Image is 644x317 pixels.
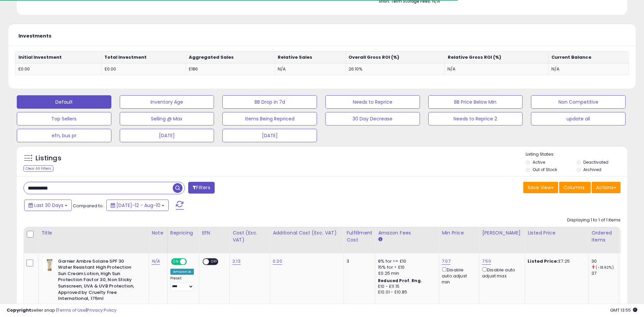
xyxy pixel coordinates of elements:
div: 8% for <= £10 [378,258,434,264]
div: Repricing [170,229,196,236]
div: EFN [202,229,227,236]
a: Privacy Policy [87,307,116,313]
label: Out of Stock [533,167,557,172]
div: Displaying 1 to 1 of 1 items [567,217,621,223]
b: Garnier Ambre Solaire SPF 30 Water Resistant High Protection Sun Cream Lotion, High Sun Protectio... [58,258,140,304]
div: Clear All Filters [23,165,53,172]
small: Amazon Fees. [378,236,382,243]
th: Current Balance [548,51,629,63]
a: Terms of Use [57,307,86,313]
div: 15% for > £10 [378,264,434,270]
button: Selling @ Max [120,112,214,125]
h5: Listings [36,154,61,163]
button: 30 Day Decrease [325,112,420,125]
td: 26.10% [345,63,444,75]
a: 7.50 [482,258,491,265]
b: Listed Price: [528,258,558,264]
button: [DATE] [120,129,214,142]
a: 2.13 [232,258,240,265]
button: Default [17,95,111,109]
button: Top Sellers [17,112,111,125]
strong: Copyright [7,307,31,313]
button: Needs to Reprice 2 [428,112,523,125]
td: £0.00 [101,63,185,75]
button: Filters [188,182,214,194]
span: 2025-09-10 13:55 GMT [610,307,637,313]
a: 7.07 [442,258,450,265]
button: BB Drop in 7d [222,95,317,109]
button: Save View [523,182,558,193]
th: Aggregated Sales [186,51,275,63]
label: Active [533,159,545,165]
div: seller snap | | [7,307,116,314]
div: Preset: [170,276,194,291]
h5: Investments [18,34,51,39]
div: Listed Price [528,229,586,236]
button: Actions [592,182,621,193]
p: Listing States: [526,151,627,158]
div: Cost (Exc. VAT) [232,229,267,244]
td: £0.00 [15,63,102,75]
b: Reduced Prof. Rng. [378,278,422,283]
td: £186 [186,63,275,75]
div: [PERSON_NAME] [482,229,522,236]
span: Columns [563,184,585,191]
div: Disable auto adjust max [482,266,520,279]
div: Note [152,229,165,236]
div: Amazon Fees [378,229,436,236]
div: Additional Cost (Exc. VAT) [273,229,341,236]
div: £10 - £11.15 [378,284,434,289]
th: Relative Sales [275,51,345,63]
div: Amazon AI [170,269,194,275]
div: 30 [591,258,619,264]
button: update all [531,112,626,125]
div: Ordered Items [591,229,616,244]
th: Total Investment [101,51,185,63]
td: N/A [445,63,549,75]
span: OFF [209,259,220,264]
div: £10.01 - £10.85 [378,289,434,295]
a: 0.20 [273,258,282,265]
div: 37 [591,270,619,276]
div: 3 [346,258,370,264]
label: Deactivated [583,159,608,165]
td: N/A [548,63,629,75]
div: £7.25 [528,258,583,264]
button: BB Price Below Min [428,95,523,109]
button: [DATE]-12 - Aug-10 [106,200,169,211]
button: efn, bus pr [17,129,111,142]
div: Fulfillment Cost [346,229,372,244]
div: £0.25 min [378,270,434,276]
span: ON [172,259,180,264]
div: Title [41,229,146,236]
th: Overall Gross ROI (%) [345,51,444,63]
label: Archived [583,167,601,172]
span: Last 30 Days [34,202,63,209]
button: Columns [559,182,591,193]
div: Min Price [442,229,476,236]
button: Last 30 Days [24,200,72,211]
span: [DATE]-12 - Aug-10 [116,202,160,209]
button: Non Competitive [531,95,626,109]
a: N/A [152,258,160,265]
div: Disable auto adjust min [442,266,474,285]
img: 41E41XoQFqL._SL40_.jpg [43,258,56,272]
small: (-18.92%) [596,265,613,270]
button: Needs to Reprice [325,95,420,109]
th: Relative Gross ROI (%) [445,51,549,63]
span: OFF [186,259,197,264]
button: [DATE] [222,129,317,142]
td: N/A [275,63,345,75]
button: Inventory Age [120,95,214,109]
button: Items Being Repriced [222,112,317,125]
th: Initial Investment [15,51,102,63]
span: Compared to: [73,203,104,209]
